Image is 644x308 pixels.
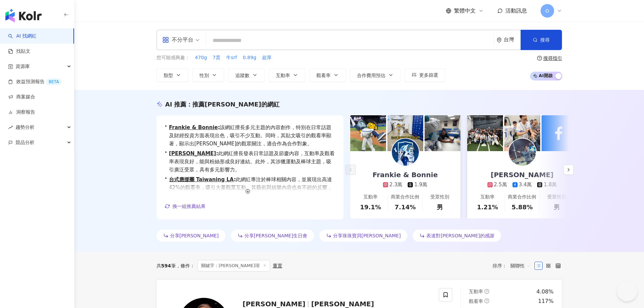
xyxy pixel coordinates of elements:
span: O [545,7,549,15]
a: [PERSON_NAME]2.5萬3.4萬1.8萬互動率1.21%商業合作比例5.88%受眾性別男 [467,151,577,218]
span: 觀看率 [469,299,483,304]
img: post-image [387,115,423,151]
img: KOL Avatar [509,139,536,166]
img: post-image [350,115,386,151]
div: 排序： [493,260,534,271]
button: 類型 [157,68,188,82]
span: appstore [162,37,169,43]
span: 觀看率 [316,73,331,78]
span: 追蹤數 [235,73,249,78]
img: post-image [504,115,540,151]
span: [PERSON_NAME] [311,300,374,308]
button: 換一組推薦結果 [165,201,206,211]
span: 您可能感興趣： [157,54,190,61]
button: 牛srf [226,54,237,62]
div: 不分平台 [162,34,193,45]
span: 搜尋 [540,37,550,43]
span: 0.89g [243,54,256,61]
span: 資源庫 [16,59,30,74]
button: 超厚 [262,54,272,62]
a: 效益預測報告BETA [8,78,62,85]
button: 觀看率 [309,68,346,82]
div: 3.4萬 [519,181,532,188]
span: 分享珠珠寶貝[PERSON_NAME] [333,233,401,238]
span: question-circle [484,289,489,294]
div: 117% [538,298,554,305]
div: • [165,149,335,174]
a: [PERSON_NAME] [169,150,216,157]
span: 趨勢分析 [16,120,34,135]
span: 性別 [199,73,209,78]
span: 換一組推薦結果 [172,204,206,209]
a: Frankie & Bonnie2.3萬1.9萬互動率19.1%商業合作比例7.14%受眾性別男 [350,151,460,218]
div: 互動率 [480,194,495,200]
div: 男 [437,203,443,211]
div: 受眾性別 [547,194,566,200]
span: 關聯性 [510,260,531,271]
span: 關鍵字：[PERSON_NAME]珢 [197,260,270,271]
div: 1.9萬 [414,181,427,188]
span: 分享[PERSON_NAME]生日會 [244,233,307,238]
div: [PERSON_NAME] [484,170,560,180]
a: 台式應援團 Taiwaning LA [169,176,234,183]
span: 此網紅擅長發表日常話題及節慶內容，互動率及觀看率表現良好，能與粉絲形成良好連結。此外，其涉獵運動及棒球主題，吸引廣泛受眾，具有多元影響力。 [169,149,335,174]
div: 1.8萬 [544,181,557,188]
span: : [218,124,220,131]
span: 7貫 [213,54,220,61]
div: 5.88% [511,203,532,211]
img: post-image [467,115,503,151]
div: • [165,175,335,200]
span: question-circle [484,299,489,303]
div: • [165,123,335,148]
span: 表達對[PERSON_NAME]的感謝 [426,233,494,238]
div: 搜尋指引 [543,55,562,61]
span: rise [8,125,13,130]
span: 分享[PERSON_NAME] [170,233,219,238]
div: 男 [554,203,560,211]
div: 共 筆 [157,263,176,268]
div: 商業合作比例 [508,194,536,200]
span: : [234,176,236,183]
span: [PERSON_NAME] [243,300,306,308]
a: searchAI 找網紅 [8,33,37,40]
span: 互動率 [469,289,483,294]
div: 台灣 [504,37,521,43]
span: 更多篩選 [419,72,438,78]
button: 搜尋 [521,30,562,50]
div: 4.08% [536,288,554,295]
button: 更多篩選 [405,68,445,82]
button: 7貫 [212,54,221,62]
div: 重置 [273,263,282,268]
span: 594 [161,263,171,268]
span: : [216,150,218,157]
button: 互動率 [269,68,305,82]
img: KOL Avatar [392,139,419,166]
div: 2.5萬 [494,181,507,188]
div: 互動率 [363,194,378,200]
span: 牛srf [226,54,237,61]
button: 合作費用預估 [350,68,401,82]
span: 此網紅專注於棒球相關內容，並展現出高達42%的觀看率，吸引大量觀眾互動。其藝術與娛樂內容也有不錯的反響，顯示其多元化的影響力，因此特別推薦。 [169,175,335,200]
div: 19.1% [360,203,381,211]
a: 洞察報告 [8,109,35,116]
div: Frankie & Bonnie [366,170,445,180]
span: 推薦[PERSON_NAME]的網紅 [192,101,279,108]
span: 條件 ： [176,263,195,268]
div: 2.3萬 [389,181,403,188]
button: 470g [195,54,208,62]
img: post-image [425,115,460,151]
div: 7.14% [395,203,415,211]
span: 超厚 [262,54,271,61]
span: question-circle [537,56,542,61]
button: 0.89g [242,54,257,62]
a: 找貼文 [8,48,30,55]
div: 商業合作比例 [391,194,419,200]
button: 追蹤數 [228,68,265,82]
span: 合作費用預估 [357,73,385,78]
div: 1.21% [477,203,498,211]
iframe: Help Scout Beacon - Open [617,281,637,301]
span: environment [497,38,502,43]
button: 性別 [192,68,224,82]
span: 繁體中文 [454,7,476,15]
img: logo [5,9,42,22]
